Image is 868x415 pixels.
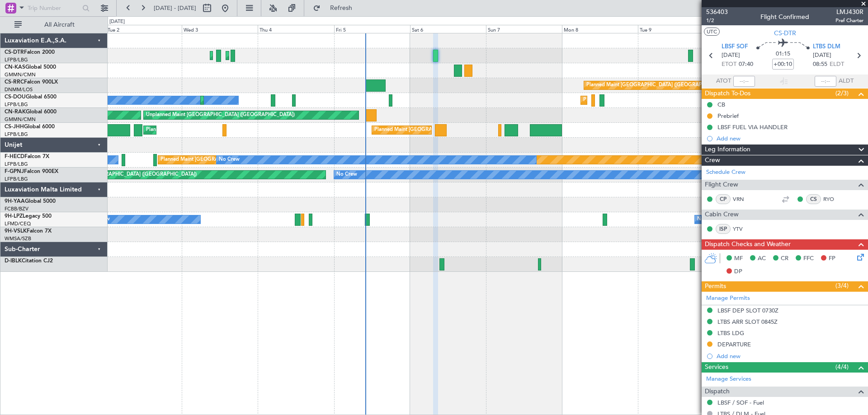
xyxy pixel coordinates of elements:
[5,109,57,115] a: CN-RAKGlobal 6000
[734,267,742,276] span: DP
[5,65,25,70] span: CN-KAS
[835,89,849,98] span: (2/3)
[705,155,720,166] span: Crew
[781,254,788,263] span: CR
[309,1,363,15] button: Refresh
[706,7,728,17] span: 536403
[829,254,835,263] span: FP
[717,329,744,337] div: LTBS LDG
[5,71,36,78] a: GMMN/CMN
[705,210,739,220] span: Cabin Crew
[717,135,863,142] div: Add new
[562,25,638,33] div: Mon 8
[219,153,240,167] div: No Crew
[182,25,258,33] div: Wed 3
[486,25,562,33] div: Sun 7
[5,176,28,182] a: LFPB/LBG
[5,220,31,227] a: LFMD/CEQ
[705,239,791,250] span: Dispatch Checks and Weather
[322,5,360,11] span: Refresh
[10,18,98,32] button: All Aircraft
[706,168,745,177] a: Schedule Crew
[5,50,24,55] span: CS-DTR
[5,124,55,130] a: CS-JHHGlobal 6000
[704,28,720,36] button: UTC
[717,307,778,314] div: LBSF DEP SLOT 0730Z
[835,17,863,24] span: Pref Charter
[5,169,58,174] a: F-GPNJFalcon 900EX
[813,42,840,51] span: LTBS DLM
[5,94,57,100] a: CS-DOUGlobal 6500
[5,86,33,93] a: DNMM/LOS
[638,25,714,33] div: Tue 9
[5,214,52,219] a: 9H-LPZLegacy 500
[717,399,764,406] a: LBSF / SOF - Fuel
[5,154,24,159] span: F-HECD
[28,1,80,15] input: Trip Number
[830,60,844,69] span: ELDT
[697,213,718,226] div: No Crew
[334,25,410,33] div: Fri 5
[5,124,24,130] span: CS-JHH
[705,281,726,292] span: Permits
[717,318,778,326] div: LTBS ARR SLOT 0845Z
[5,169,24,174] span: F-GPNJ
[5,79,24,85] span: CS-RRC
[717,101,725,108] div: CB
[716,224,731,234] div: ISP
[705,362,728,373] span: Services
[705,89,750,99] span: Dispatch To-Dos
[586,79,729,92] div: Planned Maint [GEOGRAPHIC_DATA] ([GEOGRAPHIC_DATA])
[722,60,736,69] span: ETOT
[716,194,731,204] div: CP
[722,51,740,60] span: [DATE]
[813,51,831,60] span: [DATE]
[722,42,748,51] span: LBSF SOF
[5,228,27,234] span: 9H-VSLK
[717,112,739,120] div: Prebrief
[5,258,53,264] a: D-IBLKCitation CJ2
[5,116,36,123] a: GMMN/CMN
[5,214,23,219] span: 9H-LPZ
[717,352,863,360] div: Add new
[5,205,28,212] a: FCBB/BZV
[716,77,731,86] span: ATOT
[705,180,738,190] span: Flight Crew
[146,123,288,137] div: Planned Maint [GEOGRAPHIC_DATA] ([GEOGRAPHIC_DATA])
[5,56,28,63] a: LFPB/LBG
[374,123,517,137] div: Planned Maint [GEOGRAPHIC_DATA] ([GEOGRAPHIC_DATA])
[203,93,345,107] div: Planned Maint [GEOGRAPHIC_DATA] ([GEOGRAPHIC_DATA])
[733,225,753,233] a: YTV
[24,22,95,28] span: All Aircraft
[760,12,809,22] div: Flight Confirmed
[336,168,357,182] div: No Crew
[706,17,728,24] span: 1/2
[806,194,821,204] div: CS
[5,109,26,115] span: CN-RAK
[5,131,28,138] a: LFPB/LBG
[823,195,844,203] a: RYO
[228,49,336,62] div: Planned Maint [GEOGRAPHIC_DATA] (Ataturk)
[5,228,52,234] a: 9H-VSLKFalcon 7X
[5,199,56,204] a: 9H-YAAGlobal 5000
[705,145,750,155] span: Leg Information
[106,25,182,33] div: Tue 2
[776,50,790,59] span: 01:15
[258,25,334,33] div: Thu 4
[813,60,827,69] span: 08:55
[803,254,814,263] span: FFC
[5,199,25,204] span: 9H-YAA
[5,258,22,264] span: D-IBLK
[5,235,31,242] a: WMSA/SZB
[5,79,58,85] a: CS-RRCFalcon 900LX
[706,294,750,303] a: Manage Permits
[583,93,726,107] div: Planned Maint [GEOGRAPHIC_DATA] ([GEOGRAPHIC_DATA])
[717,340,751,348] div: DEPARTURE
[109,18,125,26] div: [DATE]
[734,254,743,263] span: MF
[154,4,196,12] span: [DATE] - [DATE]
[705,387,730,397] span: Dispatch
[717,123,788,131] div: LBSF FUEL VIA HANDLER
[5,94,26,100] span: CS-DOU
[733,76,755,87] input: --:--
